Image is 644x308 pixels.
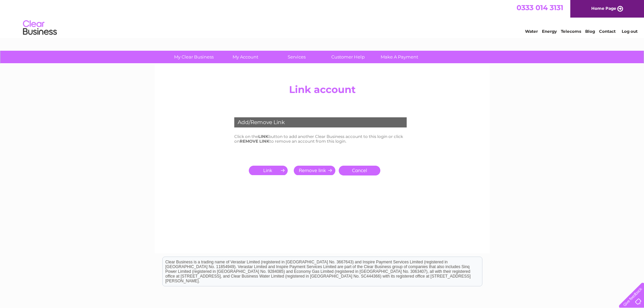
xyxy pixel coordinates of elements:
a: Cancel [339,166,380,175]
a: Log out [622,29,638,34]
td: Click on the button to add another Clear Business account to this login or click on to remove an ... [233,133,412,145]
a: Energy [542,29,557,34]
a: Customer Help [320,51,376,63]
div: Add/Remove Link [234,117,407,127]
div: Clear Business is a trading name of Verastar Limited (registered in [GEOGRAPHIC_DATA] No. 3667643... [163,4,482,33]
a: My Clear Business [166,51,222,63]
a: 0333 014 3131 [517,3,563,12]
a: My Account [217,51,273,63]
a: Make A Payment [372,51,427,63]
a: Services [269,51,325,63]
img: logo.png [23,18,57,38]
a: Telecoms [561,29,581,34]
input: Submit [294,166,335,175]
a: Blog [585,29,595,34]
b: LINK [258,134,268,139]
input: Submit [249,166,290,175]
a: Water [525,29,538,34]
b: REMOVE LINK [240,139,269,144]
a: Contact [599,29,616,34]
